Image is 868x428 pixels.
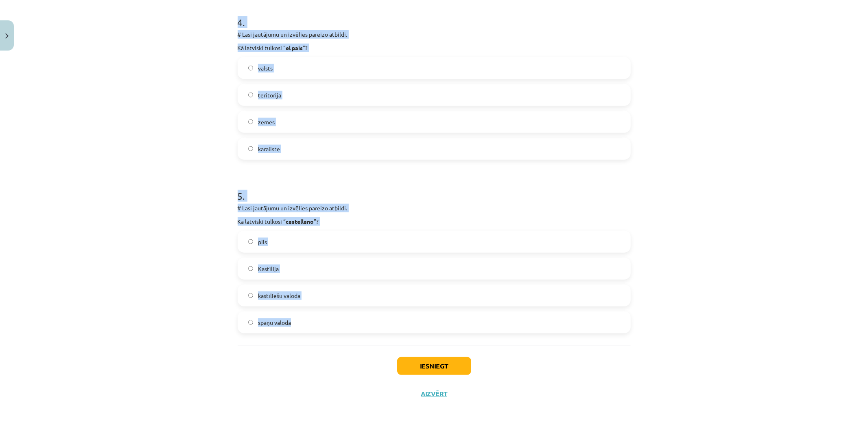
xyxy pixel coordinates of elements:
[248,66,254,71] input: valsts
[397,357,471,375] button: Iesniegt
[248,146,254,152] input: karaliste
[258,291,300,300] span: kastīliešu valoda
[238,176,631,201] h1: 5 .
[238,30,631,39] p: # Lasi jautājumu un izvēlies pareizo atbildi.
[248,119,254,125] input: zemes
[258,145,280,153] span: karaliste
[238,2,631,28] h1: 4 .
[248,93,254,98] input: teritorija
[258,64,273,73] span: valsts
[238,44,631,52] p: Kā latviski tulkosi “ ”?
[248,239,254,245] input: pils
[248,266,254,271] input: Kastīlija
[238,204,631,212] p: # Lasi jautājumu un izvēlies pareizo atbildi.
[238,217,631,226] p: Kā latviski tulkosi “ ”?
[5,33,9,39] img: icon-close-lesson-0947bae3869378f0d4975bcd49f059093ad1ed9edebbc8119c70593378902aed.svg
[258,118,275,126] span: zemes
[248,320,254,325] input: spāņu valoda
[258,91,281,99] span: teritorija
[258,265,279,273] span: Kastīlija
[258,238,267,246] span: pils
[258,318,291,327] span: spāņu valoda
[419,390,450,398] button: Aizvērt
[286,44,303,51] strong: el país
[248,293,254,298] input: kastīliešu valoda
[286,218,314,225] strong: castellano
